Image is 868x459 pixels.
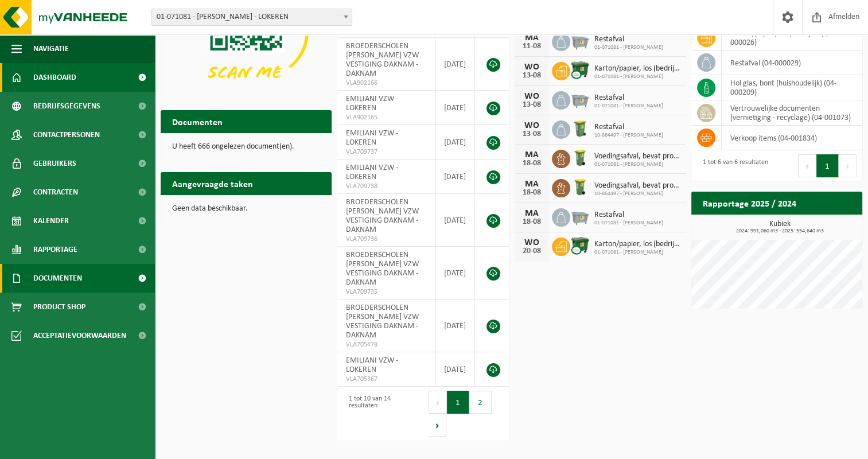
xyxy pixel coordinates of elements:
[435,160,475,194] td: [DATE]
[722,75,862,100] td: hol glas, bont (huishoudelijk) (04-000209)
[346,251,419,287] span: BROEDERSCHOLEN [PERSON_NAME] VZW VESTIGING DAKNAM - DAKNAM
[172,205,320,213] p: Geen data beschikbaar.
[33,178,78,207] span: Contracten
[594,211,663,220] span: Restafval
[520,72,543,80] div: 13-08
[469,391,492,414] button: 2
[777,214,861,237] a: Bekijk rapportage
[697,228,862,234] span: 2024: 991,060 m3 - 2025: 554,640 m3
[594,103,663,110] span: 01-071081 - [PERSON_NAME]
[570,177,590,197] img: WB-0140-HPE-GN-50
[435,352,475,387] td: [DATE]
[594,220,663,227] span: 01-071081 - [PERSON_NAME]
[520,247,543,255] div: 20-08
[520,160,543,168] div: 18-08
[594,35,663,44] span: Restafval
[346,198,419,234] span: BROEDERSCHOLEN [PERSON_NAME] VZW VESTIGING DAKNAM - DAKNAM
[691,192,808,214] h2: Rapportage 2025 / 2024
[435,194,475,247] td: [DATE]
[722,100,862,126] td: vertrouwelijke documenten (vernietiging - recyclage) (04-001073)
[33,293,85,321] span: Product Shop
[520,209,543,218] div: MA
[594,64,680,73] span: Karton/papier, los (bedrijven)
[520,180,543,189] div: MA
[343,390,417,438] div: 1 tot 10 van 14 resultaten
[520,92,543,101] div: WO
[570,90,590,109] img: WB-2500-GAL-GY-01
[594,123,663,132] span: Restafval
[346,113,426,122] span: VLA902165
[594,181,680,190] span: Voedingsafval, bevat producten van dierlijke oorsprong, onverpakt, categorie 3
[435,38,475,91] td: [DATE]
[33,321,126,350] span: Acceptatievoorwaarden
[594,73,680,80] span: 01-071081 - [PERSON_NAME]
[722,126,862,150] td: verkoop items (04-001834)
[839,154,857,177] button: Next
[570,207,590,226] img: WB-2500-GAL-GY-01
[570,119,590,138] img: WB-0240-HPE-GN-50
[161,172,264,195] h2: Aangevraagde taken
[346,42,419,78] span: BROEDERSCHOLEN [PERSON_NAME] VZW VESTIGING DAKNAM - DAKNAM
[435,91,475,125] td: [DATE]
[346,235,426,244] span: VLA709736
[520,189,543,197] div: 18-08
[429,391,447,414] button: Previous
[33,207,69,235] span: Kalender
[346,129,398,147] span: EMILIANI VZW - LOKEREN
[435,299,475,352] td: [DATE]
[594,152,680,161] span: Voedingsafval, bevat producten van dierlijke oorsprong, onverpakt, categorie 3
[172,143,320,151] p: U heeft 666 ongelezen document(en).
[520,130,543,138] div: 13-08
[152,9,352,25] span: 01-071081 - EMILIANI VZW - LOKEREN
[429,414,446,437] button: Next
[570,148,590,168] img: WB-0140-HPE-GN-50
[346,147,426,157] span: VLA709737
[697,153,768,178] div: 1 tot 6 van 6 resultaten
[722,50,862,75] td: restafval (04-000029)
[520,218,543,226] div: 18-08
[435,247,475,299] td: [DATE]
[594,132,663,139] span: 10-864497 - [PERSON_NAME]
[447,391,469,414] button: 1
[594,161,680,168] span: 01-071081 - [PERSON_NAME]
[346,304,419,340] span: BROEDERSCHOLEN [PERSON_NAME] VZW VESTIGING DAKNAM - DAKNAM
[346,356,398,374] span: EMILIANI VZW - LOKEREN
[594,240,680,249] span: Karton/papier, los (bedrijven)
[697,220,862,234] h3: Kubiek
[161,110,234,133] h2: Documenten
[722,25,862,50] td: karton/papier, los (bedrijven) (04-000026)
[346,287,426,297] span: VLA709735
[151,9,352,26] span: 01-071081 - EMILIANI VZW - LOKEREN
[570,236,590,255] img: WB-1100-CU
[520,42,543,50] div: 11-08
[570,60,590,80] img: WB-1100-CU
[33,149,76,178] span: Gebruikers
[520,150,543,160] div: MA
[520,101,543,109] div: 13-08
[346,182,426,191] span: VLA709738
[33,63,76,92] span: Dashboard
[346,340,426,349] span: VLA705478
[346,95,398,112] span: EMILIANI VZW - LOKEREN
[594,44,663,51] span: 01-071081 - [PERSON_NAME]
[570,31,590,50] img: WB-2500-GAL-GY-01
[594,249,680,256] span: 01-071081 - [PERSON_NAME]
[33,264,82,293] span: Documenten
[33,120,100,149] span: Contactpersonen
[520,33,543,42] div: MA
[520,63,543,72] div: WO
[435,125,475,160] td: [DATE]
[346,79,426,88] span: VLA902166
[816,154,839,177] button: 1
[33,92,100,120] span: Bedrijfsgegevens
[594,94,663,103] span: Restafval
[520,238,543,247] div: WO
[346,164,398,181] span: EMILIANI VZW - LOKEREN
[798,154,816,177] button: Previous
[33,235,77,264] span: Rapportage
[33,34,69,63] span: Navigatie
[520,121,543,130] div: WO
[594,190,680,197] span: 10-864497 - [PERSON_NAME]
[346,375,426,384] span: VLA705367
